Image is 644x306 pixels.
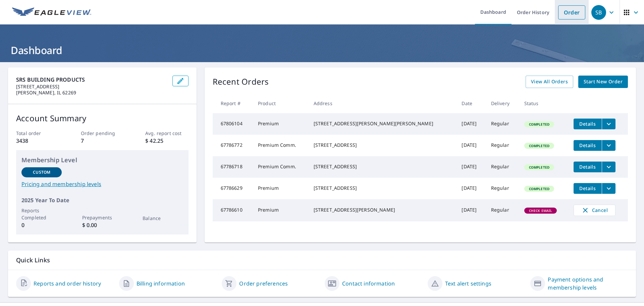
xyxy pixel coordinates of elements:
p: 3438 [16,137,59,145]
span: Details [578,121,598,127]
span: Details [578,164,598,170]
span: View All Orders [531,78,568,86]
td: Premium Comm. [253,135,308,156]
p: Balance [143,215,183,222]
span: Cancel [581,206,608,214]
p: Quick Links [16,256,628,264]
p: Account Summary [16,112,189,124]
p: [STREET_ADDRESS] [16,84,167,90]
p: [PERSON_NAME], IL 62269 [16,90,167,96]
td: Premium [253,199,308,221]
a: Contact information [342,279,395,288]
span: Completed [525,122,553,127]
td: Regular [486,199,519,221]
td: [DATE] [456,178,485,199]
button: detailsBtn-67786718 [574,162,602,172]
th: Address [308,93,457,113]
span: Completed [525,165,553,170]
button: detailsBtn-67786629 [574,183,602,194]
button: detailsBtn-67786772 [574,140,602,151]
td: 67786629 [213,178,253,199]
p: Reports Completed [21,207,62,221]
p: $ 42.25 [145,137,188,145]
span: Check Email [525,208,556,213]
p: Membership Level [21,156,183,165]
div: SB [591,5,606,20]
div: [STREET_ADDRESS][PERSON_NAME][PERSON_NAME] [314,120,451,127]
a: Text alert settings [445,279,491,288]
div: [STREET_ADDRESS] [314,142,451,148]
p: Custom [33,169,50,175]
span: Start New Order [584,78,623,86]
td: 67786610 [213,199,253,221]
p: 0 [21,221,62,229]
td: Regular [486,135,519,156]
th: Report # [213,93,253,113]
a: Pricing and membership levels [21,180,183,188]
button: Cancel [574,205,615,216]
td: Premium [253,178,308,199]
td: Premium Comm. [253,156,308,178]
p: $ 0.00 [82,221,122,229]
td: Premium [253,113,308,135]
span: Details [578,185,598,191]
button: filesDropdownBtn-67786629 [602,183,615,194]
td: Regular [486,178,519,199]
div: [STREET_ADDRESS] [314,163,451,170]
td: Regular [486,113,519,135]
th: Date [456,93,485,113]
p: Order pending [81,130,124,137]
a: Order preferences [239,279,288,288]
p: Total order [16,130,59,137]
td: 67806104 [213,113,253,135]
th: Product [253,93,308,113]
a: View All Orders [526,76,573,88]
a: Billing information [137,279,185,288]
button: detailsBtn-67806104 [574,119,602,129]
td: [DATE] [456,156,485,178]
td: 67786718 [213,156,253,178]
p: 7 [81,137,124,145]
h1: Dashboard [8,43,636,57]
td: [DATE] [456,199,485,221]
p: Prepayments [82,214,122,221]
img: EV Logo [12,7,91,17]
span: Details [578,142,598,148]
a: Payment options and membership levels [548,275,628,292]
div: [STREET_ADDRESS] [314,185,451,191]
button: filesDropdownBtn-67806104 [602,119,615,129]
a: Reports and order history [34,279,101,288]
button: filesDropdownBtn-67786718 [602,162,615,172]
p: Recent Orders [213,76,269,88]
th: Delivery [486,93,519,113]
td: Regular [486,156,519,178]
span: Completed [525,143,553,148]
button: filesDropdownBtn-67786772 [602,140,615,151]
td: [DATE] [456,135,485,156]
p: Avg. report cost [145,130,188,137]
a: Start New Order [578,76,628,88]
p: 2025 Year To Date [21,196,183,204]
span: Completed [525,186,553,191]
p: SRS BUILDING PRODUCTS [16,76,167,84]
td: 67786772 [213,135,253,156]
th: Status [519,93,568,113]
div: [STREET_ADDRESS][PERSON_NAME] [314,207,451,213]
a: Order [558,5,585,19]
td: [DATE] [456,113,485,135]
